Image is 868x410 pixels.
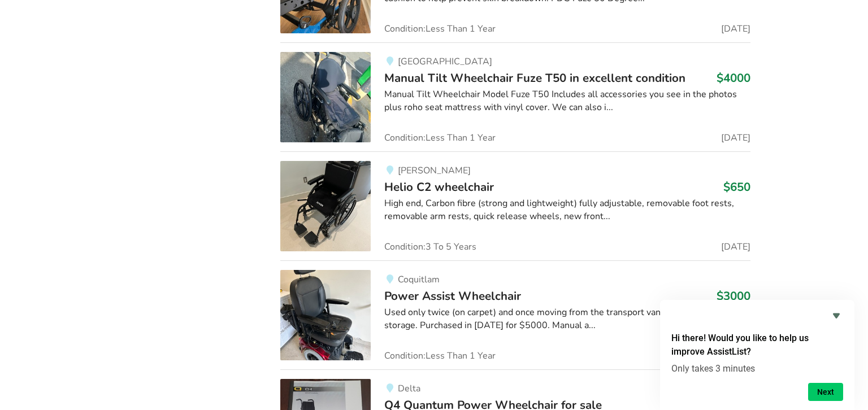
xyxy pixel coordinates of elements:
[830,309,843,322] button: Hide survey
[384,351,496,360] span: Condition: Less Than 1 Year
[398,55,492,68] span: [GEOGRAPHIC_DATA]
[384,24,496,33] span: Condition: Less Than 1 Year
[280,270,371,360] img: mobility-power assist wheelchair
[280,42,750,151] a: mobility-manual tilt wheelchair fuze t50 in excellent condition[GEOGRAPHIC_DATA]Manual Tilt Wheel...
[808,383,843,401] button: Next question
[384,197,750,223] div: High end, Carbon fibre (strong and lightweight) fully adjustable, removable foot rests, removable...
[721,24,750,33] span: [DATE]
[671,309,843,401] div: Hi there! Would you like to help us improve AssistList?
[280,52,371,142] img: mobility-manual tilt wheelchair fuze t50 in excellent condition
[717,289,750,303] h3: $3000
[280,161,371,251] img: mobility-helio c2 wheelchair
[671,332,843,359] h2: Hi there! Would you like to help us improve AssistList?
[384,242,476,251] span: Condition: 3 To 5 Years
[384,179,494,195] span: Helio C2 wheelchair
[384,70,685,86] span: Manual Tilt Wheelchair Fuze T50 in excellent condition
[398,273,440,286] span: Coquitlam
[384,88,750,114] div: Manual Tilt Wheelchair Model Fuze T50 Includes all accessories you see in the photos plus roho se...
[280,151,750,260] a: mobility-helio c2 wheelchair[PERSON_NAME]Helio C2 wheelchair$650High end, Carbon fibre (strong an...
[717,71,750,85] h3: $4000
[723,180,750,194] h3: $650
[671,363,843,374] p: Only takes 3 minutes
[398,164,471,177] span: [PERSON_NAME]
[384,133,496,142] span: Condition: Less Than 1 Year
[384,288,521,304] span: Power Assist Wheelchair
[384,306,750,332] div: Used only twice (on carpet) and once moving from the transport van to the garage for storage. Pur...
[721,242,750,251] span: [DATE]
[398,382,420,395] span: Delta
[721,133,750,142] span: [DATE]
[280,260,750,369] a: mobility-power assist wheelchairCoquitlamPower Assist Wheelchair$3000Used only twice (on carpet) ...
